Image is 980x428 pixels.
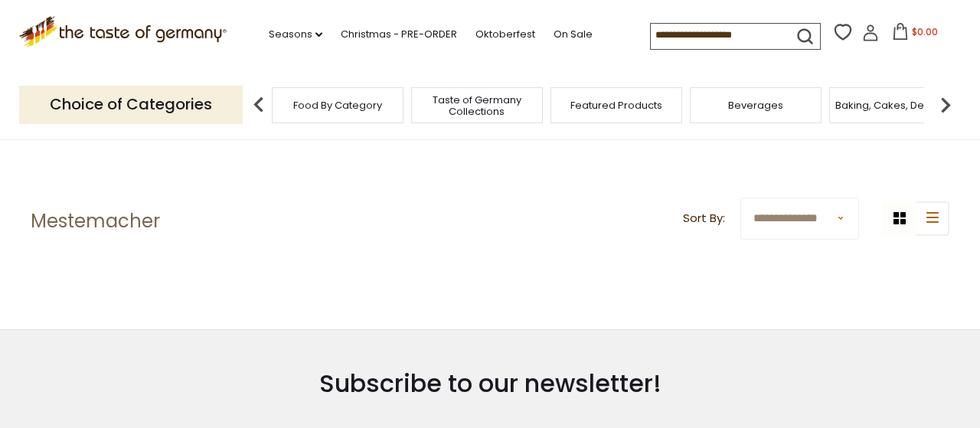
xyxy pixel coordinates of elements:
[683,209,725,228] label: Sort By:
[475,26,535,43] a: Oktoberfest
[554,26,593,43] a: On Sale
[416,94,538,117] a: Taste of Germany Collections
[269,26,322,43] a: Seasons
[232,368,748,399] h3: Subscribe to our newsletter!
[293,100,382,111] a: Food By Category
[882,23,947,46] button: $0.00
[728,100,783,111] a: Beverages
[19,86,243,123] p: Choice of Categories
[570,100,662,111] a: Featured Products
[341,26,457,43] a: Christmas - PRE-ORDER
[835,100,954,111] a: Baking, Cakes, Desserts
[912,25,938,38] span: $0.00
[930,90,961,120] img: next arrow
[31,210,160,233] h1: Mestemacher
[243,90,274,120] img: previous arrow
